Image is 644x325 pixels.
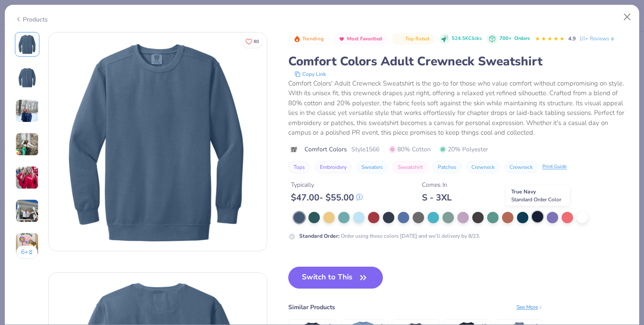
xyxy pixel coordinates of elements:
img: User generated content [15,232,39,256]
button: Badge Button [334,33,387,45]
span: 80% Cotton [389,145,431,154]
button: Switch to This [288,267,383,289]
img: Top Rated sort [396,36,403,43]
button: Like [241,35,263,48]
div: Comes In [422,180,452,189]
div: Comfort Colors' Adult Crewneck Sweatshirt is the go-to for those who value comfort without compro... [288,79,630,138]
button: Badge Button [392,33,434,45]
img: Front [49,32,267,251]
a: 10+ Reviews [579,35,616,43]
span: Style 1566 [351,145,379,154]
div: Typically [291,180,363,189]
div: Print Guide [542,163,567,171]
span: Trending [302,36,324,41]
img: Back [17,67,38,88]
span: Comfort Colors [304,145,347,154]
button: Badge Button [289,33,329,45]
button: Tops [288,161,310,173]
div: Products [15,15,48,24]
img: User generated content [15,199,39,223]
button: Sweaters [356,161,388,173]
span: 80 [254,39,259,44]
button: 6+ [16,246,38,259]
div: Comfort Colors Adult Crewneck Sweatshirt [288,53,630,70]
button: Sweatshirt [393,161,428,173]
img: User generated content [15,99,39,123]
img: brand logo [288,146,300,153]
div: 700+ [499,35,530,43]
img: User generated content [15,132,39,156]
button: Patches [432,161,462,173]
span: 4.9 [568,35,576,42]
div: Order using these colors [DATE] and we’ll delivery by 8/23. [299,232,480,240]
button: Embroidery [315,161,352,173]
span: Most Favorited [347,36,382,41]
img: User generated content [15,166,39,189]
span: Top Rated [405,36,430,41]
div: $ 47.00 - $ 55.00 [291,192,363,203]
div: True Navy [506,186,570,206]
button: Crewneck [504,161,538,173]
button: Crewneck [466,161,500,173]
div: See More [517,303,543,311]
button: Close [619,9,636,25]
div: Similar Products [288,303,335,312]
img: Front [17,34,38,55]
strong: Standard Order : [299,232,340,239]
img: Trending sort [294,36,301,43]
div: S - 3XL [422,192,452,203]
img: Most Favorited sort [338,36,345,43]
div: 4.9 Stars [535,32,565,46]
span: Orders [514,35,530,42]
span: 524.5K Clicks [452,35,481,43]
span: 20% Polyester [439,145,488,154]
button: copy to clipboard [292,70,329,79]
span: Standard Order Color [511,196,561,203]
